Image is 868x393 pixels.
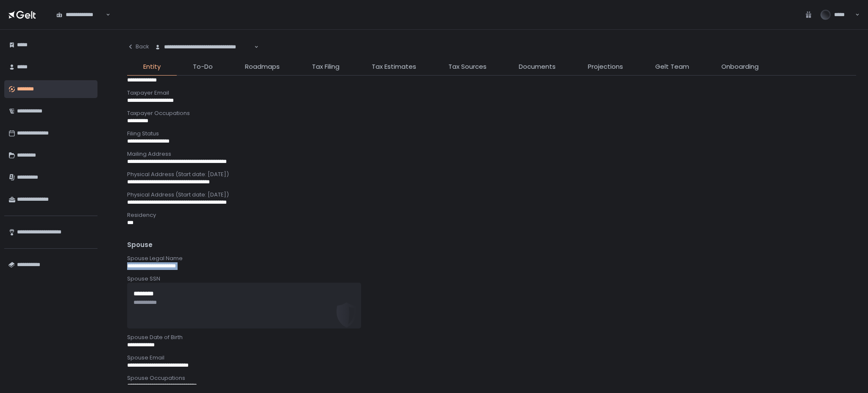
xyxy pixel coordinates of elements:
span: To-Do [193,62,213,72]
div: Physical Address (Start date: [DATE]) [127,171,856,178]
div: Spouse Occupations [127,374,856,382]
div: Spouse Legal Name [127,255,856,262]
span: Onboarding [721,62,759,72]
span: Roadmaps [245,62,280,72]
div: Spouse Email [127,354,856,362]
div: Spouse Date of Birth [127,334,856,341]
div: Residency [127,211,856,219]
div: Search for option [51,6,110,23]
span: Tax Estimates [372,62,416,72]
div: Spouse [127,240,856,250]
div: Taxpayer Email [127,89,856,97]
div: Back [127,43,149,51]
span: Gelt Team [655,62,689,72]
span: Documents [519,62,556,72]
button: Back [127,38,149,55]
span: Tax Filing [312,62,339,72]
span: Entity [143,62,161,72]
span: Tax Sources [448,62,487,72]
div: Taxpayer Occupations [127,109,856,117]
div: Mailing Address [127,150,856,158]
span: Projections [588,62,623,72]
div: Spouse SSN [127,275,856,283]
div: Search for option [149,38,259,56]
div: Physical Address (Start date: [DATE]) [127,191,856,199]
div: Filing Status [127,130,856,138]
